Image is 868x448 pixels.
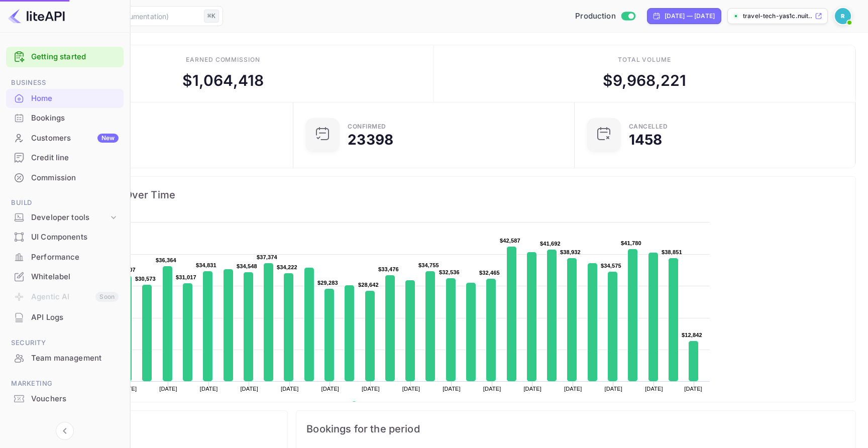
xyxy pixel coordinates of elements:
text: [DATE] [240,386,258,392]
div: Performance [31,252,119,263]
span: Production [575,11,616,22]
a: Commission [6,168,124,187]
a: Getting started [31,51,119,63]
div: Switch to Sandbox mode [571,11,639,22]
text: [DATE] [605,386,623,392]
span: Weekly volume [23,421,277,437]
text: [DATE] [159,386,177,392]
text: [DATE] [362,386,380,392]
div: $ 9,968,221 [603,69,687,92]
text: $32,465 [479,270,500,276]
div: Home [31,93,119,104]
div: Vouchers [6,389,124,409]
text: [DATE] [200,386,218,392]
text: [DATE] [523,386,541,392]
div: Whitelabel [31,271,119,283]
text: $32,536 [439,269,460,275]
text: [DATE] [321,386,340,392]
a: Vouchers [6,389,124,408]
text: $34,222 [277,264,297,270]
a: Credit line [6,148,124,167]
div: Bookings [6,108,124,128]
div: New [97,134,119,143]
div: UI Components [6,228,124,247]
div: [DATE] — [DATE] [665,12,715,21]
div: ⌘K [204,10,219,23]
text: $42,587 [500,238,520,244]
text: $29,283 [317,280,338,286]
div: $ 1,064,418 [182,69,264,92]
div: Earned commission [186,55,260,64]
text: [DATE] [402,386,420,392]
a: Performance [6,248,124,266]
text: $34,548 [237,263,257,269]
div: API Logs [31,312,119,323]
text: $12,842 [682,332,702,338]
text: [DATE] [281,386,299,392]
text: [DATE] [443,386,461,392]
text: [DATE] [564,386,582,392]
div: Credit line [31,152,119,164]
div: API Logs [6,308,124,327]
a: Home [6,89,124,107]
div: 1458 [629,133,663,147]
div: Vouchers [31,393,119,405]
div: CANCELLED [629,124,668,130]
text: $41,692 [540,241,561,247]
div: CustomersNew [6,129,124,148]
text: [DATE] [684,386,702,392]
p: travel-tech-yas1c.nuit... [743,12,813,21]
div: Home [6,89,124,108]
div: Customers [31,133,119,144]
text: $28,642 [358,282,379,288]
a: API Logs [6,308,124,326]
div: Developer tools [31,212,108,223]
span: Marketing [6,378,124,389]
div: UI Components [31,232,119,243]
div: Total volume [618,55,672,64]
div: Getting started [6,47,124,67]
text: $38,932 [560,249,581,255]
span: Commission Growth Over Time [23,187,845,203]
text: [DATE] [119,386,137,392]
text: $36,364 [156,257,177,263]
text: Revenue [361,401,386,408]
div: Team management [31,353,119,364]
text: $41,780 [621,240,641,246]
text: $33,476 [378,266,399,272]
a: CustomersNew [6,129,124,147]
button: Collapse navigation [56,422,74,440]
text: $38,851 [662,249,682,255]
div: Confirmed [348,124,386,130]
text: [DATE] [645,386,663,392]
a: Bookings [6,108,124,127]
img: Revolut [835,8,851,24]
div: Developer tools [6,209,124,227]
text: $31,017 [176,274,196,280]
span: Business [6,77,124,88]
text: $37,374 [257,254,278,260]
text: [DATE] [483,386,501,392]
div: Credit line [6,148,124,168]
div: Performance [6,248,124,267]
text: $34,575 [601,263,621,269]
div: Whitelabel [6,267,124,287]
a: UI Components [6,228,124,246]
text: $30,573 [135,276,156,282]
a: Team management [6,349,124,367]
div: Click to change the date range period [647,8,721,24]
div: Bookings [31,113,119,124]
a: Whitelabel [6,267,124,286]
img: LiteAPI logo [8,8,65,24]
text: $34,831 [196,262,216,268]
span: Build [6,197,124,208]
text: $34,755 [418,262,439,268]
div: Team management [6,349,124,368]
div: Commission [31,172,119,184]
span: Security [6,338,124,349]
div: 23398 [348,133,393,147]
span: Bookings for the period [306,421,845,437]
div: Commission [6,168,124,188]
